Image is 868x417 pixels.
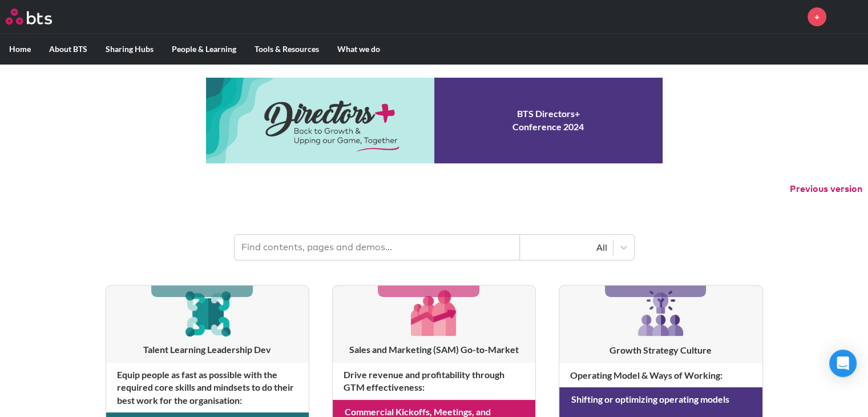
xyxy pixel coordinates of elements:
[328,34,389,64] label: What we do
[808,7,826,26] a: +
[559,363,762,387] h4: Operating Model & Ways of Working :
[40,34,96,64] label: About BTS
[163,34,245,64] label: People & Learning
[96,34,163,64] label: Sharing Hubs
[6,9,73,25] a: Go home
[790,183,862,195] button: Previous version
[835,3,862,30] a: Profile
[526,241,607,254] div: All
[245,34,328,64] label: Tools & Resources
[235,235,520,260] input: Find contents, pages and demos...
[6,9,52,25] img: BTS Logo
[835,3,862,30] img: Patsuda Saengtongdee
[559,344,762,356] h3: Growth Strategy Culture
[106,343,309,356] h3: Talent Learning Leadership Dev
[333,363,535,400] h4: Drive revenue and profitability through GTM effectiveness :
[633,286,688,340] img: [object Object]
[106,363,309,412] h4: Equip people as fast as possible with the required core skills and mindsets to do their best work...
[407,286,461,340] img: [object Object]
[180,286,235,340] img: [object Object]
[829,350,857,377] div: Open Intercom Messenger
[333,343,535,356] h3: Sales and Marketing (SAM) Go-to-Market
[206,78,663,163] a: Conference 2024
